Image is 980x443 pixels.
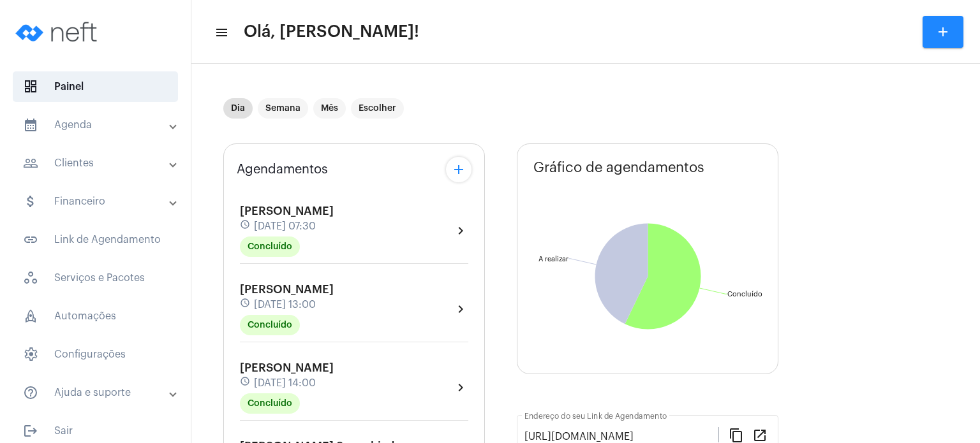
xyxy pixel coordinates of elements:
span: Link de Agendamento [13,224,178,255]
mat-icon: sidenav icon [23,232,38,247]
span: Painel [13,71,178,102]
mat-chip: Concluído [240,393,300,414]
mat-icon: chevron_right [453,223,468,238]
mat-icon: sidenav icon [23,194,38,209]
img: logo-neft-novo-2.png [10,6,106,57]
span: [DATE] 14:00 [254,377,316,389]
span: [PERSON_NAME] [240,205,334,217]
mat-icon: schedule [240,376,251,390]
mat-panel-title: Clientes [23,156,170,171]
span: [PERSON_NAME] [240,362,334,374]
span: [DATE] 07:30 [254,221,316,232]
span: [PERSON_NAME] [240,284,334,295]
mat-chip: Concluído [240,236,300,257]
span: sidenav icon [23,309,38,324]
span: sidenav icon [23,270,38,286]
span: Serviços e Pacotes [13,263,178,293]
mat-chip: Dia [223,98,253,119]
mat-chip: Mês [313,98,346,119]
mat-icon: schedule [240,219,251,233]
mat-chip: Concluído [240,315,300,335]
mat-icon: sidenav icon [214,25,227,40]
span: [DATE] 13:00 [254,299,316,310]
mat-icon: open_in_new [752,427,768,442]
mat-chip: Escolher [351,98,404,119]
span: Gráfico de agendamentos [533,160,704,175]
mat-expansion-panel-header: sidenav iconAjuda e suporte [8,377,191,408]
mat-chip: Semana [258,98,308,119]
span: Agendamentos [237,163,328,177]
mat-icon: chevron_right [453,380,468,395]
mat-expansion-panel-header: sidenav iconFinanceiro [8,186,191,217]
mat-panel-title: Financeiro [23,194,170,209]
text: Concluído [727,291,762,298]
mat-icon: chevron_right [453,301,468,317]
mat-icon: content_copy [729,427,744,442]
span: Automações [13,301,178,331]
span: Configurações [13,339,178,370]
input: Link [524,431,718,442]
mat-expansion-panel-header: sidenav iconClientes [8,148,191,178]
span: sidenav icon [23,347,38,362]
mat-icon: add [451,162,466,177]
mat-expansion-panel-header: sidenav iconAgenda [8,110,191,140]
mat-icon: sidenav icon [23,156,38,171]
text: A realizar [538,256,568,263]
mat-icon: schedule [240,298,251,312]
mat-panel-title: Ajuda e suporte [23,385,170,400]
mat-icon: sidenav icon [23,117,38,133]
span: sidenav icon [23,79,38,94]
mat-panel-title: Agenda [23,117,170,133]
mat-icon: add [935,24,951,40]
mat-icon: sidenav icon [23,423,38,439]
span: Olá, [PERSON_NAME]! [244,22,419,42]
mat-icon: sidenav icon [23,385,38,400]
